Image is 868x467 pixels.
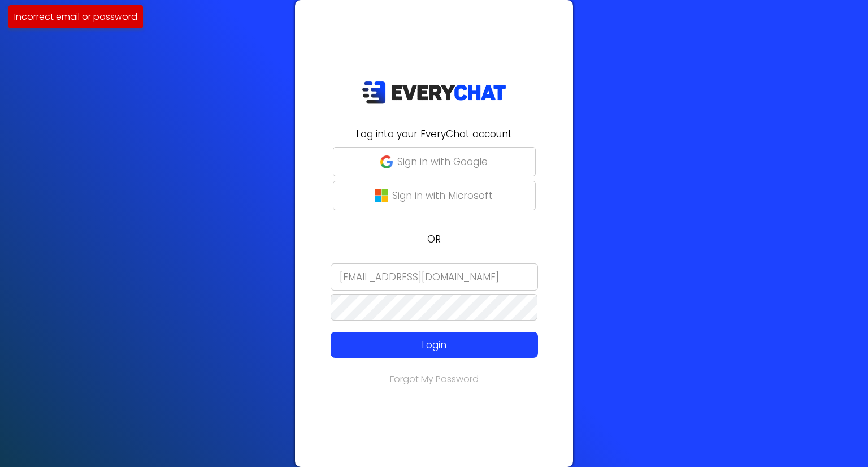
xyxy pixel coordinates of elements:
[333,147,536,176] button: Sign in with Google
[302,127,566,141] h2: Log into your EveryChat account
[362,81,506,104] img: EveryChat_logo_dark.png
[380,155,393,168] img: google-g.png
[390,373,479,386] a: Forgot My Password
[331,263,538,291] input: Email
[392,188,493,203] p: Sign in with Microsoft
[302,232,566,247] p: OR
[333,181,536,210] button: Sign in with Microsoft
[331,332,538,358] button: Login
[375,189,388,202] img: microsoft-logo.png
[14,10,137,24] p: Incorrect email or password
[397,154,488,169] p: Sign in with Google
[351,338,517,352] p: Login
